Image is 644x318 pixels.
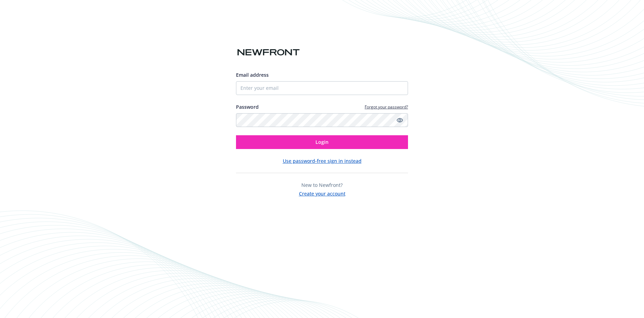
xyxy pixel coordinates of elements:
span: Login [315,139,329,145]
button: Use password-free sign in instead [283,157,362,165]
input: Enter your email [236,81,408,95]
button: Login [236,135,408,149]
a: Show password [396,116,404,124]
span: New to Newfront? [301,182,343,188]
a: Forgot your password? [365,104,408,110]
span: Email address [236,72,269,78]
label: Password [236,103,259,110]
input: Enter your password [236,113,408,127]
img: Newfront logo [236,46,301,59]
button: Create your account [299,189,345,197]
